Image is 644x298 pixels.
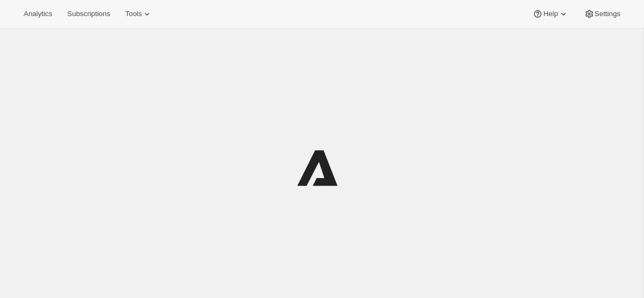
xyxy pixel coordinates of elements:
[61,6,116,21] button: Subscriptions
[119,6,159,21] button: Tools
[577,6,627,21] button: Settings
[595,10,620,18] span: Settings
[543,10,558,18] span: Help
[17,6,58,21] button: Analytics
[526,6,575,21] button: Help
[67,10,110,18] span: Subscriptions
[125,10,142,18] span: Tools
[24,10,52,18] span: Analytics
